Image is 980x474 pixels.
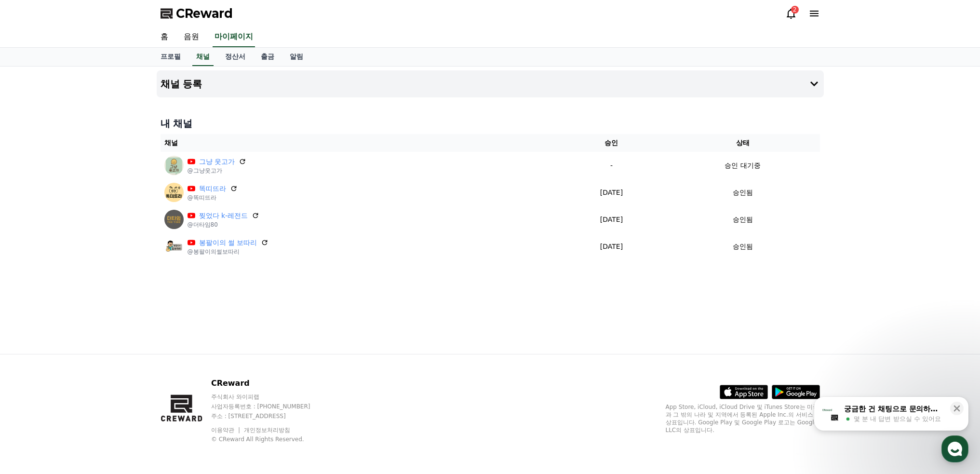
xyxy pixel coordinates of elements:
a: 알림 [282,48,311,66]
p: [DATE] [561,242,661,252]
button: 채널 등록 [157,70,824,97]
p: [DATE] [561,188,661,198]
a: 홈 [153,27,176,47]
a: 봉팔이의 썰 보따리 [199,238,257,248]
a: CReward [161,6,233,21]
a: 이용약관 [211,427,242,433]
th: 상태 [666,134,820,152]
p: 주소 : [STREET_ADDRESS] [211,412,329,420]
a: 2 [785,8,797,19]
p: 승인됨 [733,215,753,225]
p: @똑띠뜨라 [188,194,238,202]
a: 개인정보처리방침 [244,427,290,433]
span: CReward [176,6,233,21]
h4: 채널 등록 [161,79,202,89]
a: 채널 [192,48,214,66]
p: CReward [211,378,329,389]
p: 사업자등록번호 : [PHONE_NUMBER] [211,403,329,410]
p: App Store, iCloud, iCloud Drive 및 iTunes Store는 미국과 그 밖의 나라 및 지역에서 등록된 Apple Inc.의 서비스 상표입니다. Goo... [666,403,820,434]
h4: 내 채널 [161,117,820,130]
a: 프로필 [153,48,188,66]
p: 승인됨 [733,188,753,198]
a: 마이페이지 [213,27,255,47]
p: @그냥웃고가 [188,167,246,175]
p: © CReward All Rights Reserved. [211,435,329,443]
p: @봉팔이의썰보따리 [188,248,269,256]
img: 봉팔이의 썰 보따리 [164,237,184,256]
p: @더타임80 [188,221,260,229]
img: 찢었다 k-레전드 [164,210,184,229]
p: 주식회사 와이피랩 [211,393,329,401]
p: [DATE] [561,215,661,225]
img: 똑띠뜨라 [164,183,184,202]
p: 승인됨 [733,242,753,252]
a: 정산서 [217,48,253,66]
div: 2 [791,6,799,14]
img: 그냥 웃고가 [164,156,184,175]
a: 찢었다 k-레전드 [199,211,248,221]
p: - [561,161,661,171]
p: 승인 대기중 [725,161,760,171]
a: 그냥 웃고가 [199,157,235,167]
th: 채널 [161,134,558,152]
th: 승인 [557,134,665,152]
a: 출금 [253,48,282,66]
a: 음원 [176,27,207,47]
a: 똑띠뜨라 [199,184,226,194]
